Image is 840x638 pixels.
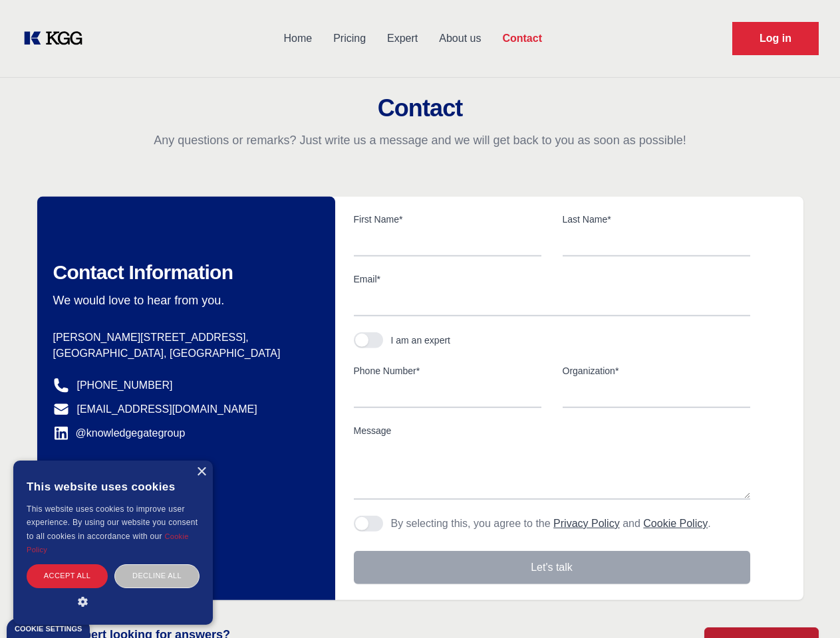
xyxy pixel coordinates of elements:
[773,574,840,638] iframe: Chat Widget
[77,377,173,393] a: [PHONE_NUMBER]
[15,625,82,633] div: Cookie settings
[563,213,750,226] label: Last Name*
[376,21,428,56] a: Expert
[563,364,750,377] label: Organization*
[354,424,750,437] label: Message
[196,467,206,477] div: Close
[77,401,257,417] a: [EMAIL_ADDRESS][DOMAIN_NAME]
[27,504,198,541] span: This website uses cookies to improve user experience. By using our website you consent to all coo...
[27,532,189,554] a: Cookie Policy
[491,21,553,56] a: Contact
[391,516,711,532] p: By selecting this, you agree to the and .
[53,346,314,362] p: [GEOGRAPHIC_DATA], [GEOGRAPHIC_DATA]
[16,132,824,148] p: Any questions or remarks? Just write us a message and we will get back to you as soon as possible!
[27,471,200,502] div: This website uses cookies
[553,518,620,529] a: Privacy Policy
[428,21,491,56] a: About us
[354,551,750,584] button: Let's talk
[273,21,323,56] a: Home
[53,292,314,308] p: We would love to hear from you.
[114,564,200,587] div: Decline all
[354,213,541,226] label: First Name*
[21,28,93,49] a: KOL Knowledge Platform: Talk to Key External Experts (KEE)
[53,425,186,441] a: @knowledgegategroup
[732,22,819,55] a: Request Demo
[391,334,451,347] div: I am an expert
[643,518,708,529] a: Cookie Policy
[354,272,750,286] label: Email*
[323,21,376,56] a: Pricing
[53,330,314,346] p: [PERSON_NAME][STREET_ADDRESS],
[16,95,824,122] h2: Contact
[354,364,541,377] label: Phone Number*
[27,564,108,587] div: Accept all
[53,261,314,284] h2: Contact Information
